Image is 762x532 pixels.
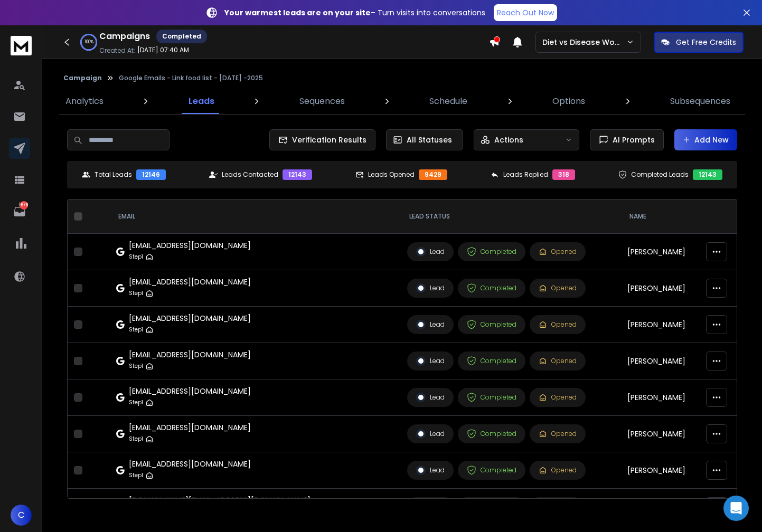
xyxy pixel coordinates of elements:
p: All Statuses [407,135,452,145]
div: 318 [552,169,575,180]
div: 12143 [283,169,312,180]
div: 12143 [693,169,722,180]
div: [EMAIL_ADDRESS][DOMAIN_NAME] [129,277,251,287]
button: C [11,505,32,526]
div: Lead [416,356,445,366]
div: Completed [467,429,516,439]
p: Diet vs Disease Workspace [542,37,626,47]
div: Opened [539,284,577,292]
strong: Your warmest leads are on your site [224,7,371,18]
p: Leads [189,95,214,108]
p: Leads Contacted [222,170,278,179]
th: EMAIL [110,199,401,234]
button: Add New [674,129,737,150]
div: Lead [416,247,445,256]
div: Opened [539,320,577,329]
div: [EMAIL_ADDRESS][DOMAIN_NAME] [129,422,251,433]
a: Analytics [59,89,110,114]
div: Completed [467,356,516,366]
p: 100 % [84,39,93,45]
div: [EMAIL_ADDRESS][DOMAIN_NAME] [129,240,251,251]
div: Completed [467,247,516,256]
p: Total Leads [95,170,132,179]
p: Subsequences [670,95,730,108]
p: Step 1 [129,470,143,481]
div: 12146 [136,169,166,180]
p: Actions [494,135,523,145]
button: AI Prompts [590,129,664,150]
div: [EMAIL_ADDRESS][DOMAIN_NAME] [129,349,251,360]
td: - [621,489,699,525]
td: [PERSON_NAME] [621,270,699,307]
a: Leads [182,89,221,114]
div: [EMAIL_ADDRESS][DOMAIN_NAME] [129,386,251,396]
div: Lead [416,393,445,402]
a: 1676 [9,201,30,222]
td: [PERSON_NAME] [621,343,699,379]
p: Leads Opened [368,170,415,179]
img: logo [11,36,32,55]
button: Get Free Credits [654,32,744,53]
p: Step 1 [129,325,143,335]
span: AI Prompts [608,135,655,145]
div: [EMAIL_ADDRESS][DOMAIN_NAME] [129,313,251,324]
div: Opened [539,466,577,474]
p: Reach Out Now [497,7,554,18]
td: [PERSON_NAME] [621,234,699,270]
td: [PERSON_NAME] [621,416,699,452]
p: Step 1 [129,397,143,408]
p: Schedule [429,95,467,108]
p: Created At: [99,46,135,55]
div: [DOMAIN_NAME][EMAIL_ADDRESS][DOMAIN_NAME] [129,495,311,506]
div: Lead [416,465,445,475]
div: Opened [539,430,577,438]
button: Campaign [63,74,102,82]
p: Step 1 [129,288,143,299]
div: [EMAIL_ADDRESS][DOMAIN_NAME] [129,459,251,469]
a: Options [546,89,591,114]
p: Completed Leads [631,170,689,179]
a: Reach Out Now [494,4,557,21]
td: [PERSON_NAME] [621,452,699,489]
p: – Turn visits into conversations [224,7,485,18]
a: Subsequences [664,89,737,114]
div: Opened [539,393,577,402]
div: Completed [467,283,516,293]
p: Leads Replied [503,170,548,179]
div: Completed [156,30,207,43]
h1: Campaigns [99,30,150,43]
div: 9429 [419,169,447,180]
p: [DATE] 07:40 AM [137,46,189,54]
p: Step 1 [129,434,143,444]
div: Completed [467,320,516,329]
div: Completed [467,465,516,475]
p: Options [552,95,585,108]
p: 1676 [20,201,28,210]
p: Analytics [65,95,104,108]
p: Sequences [299,95,345,108]
th: NAME [621,199,699,234]
a: Sequences [293,89,351,114]
td: [PERSON_NAME] [621,379,699,416]
div: Lead [416,429,445,439]
a: Schedule [423,89,474,114]
button: Verification Results [269,129,375,150]
div: Opened [539,248,577,256]
div: Opened [539,357,577,365]
div: Lead [416,283,445,293]
td: [PERSON_NAME] [621,307,699,343]
p: Step 1 [129,252,143,262]
div: Completed [467,393,516,402]
th: LEAD STATUS [401,199,621,234]
p: Step 1 [129,361,143,372]
span: Verification Results [288,135,366,145]
div: Open Intercom Messenger [723,496,749,521]
p: Get Free Credits [676,37,736,47]
p: Google Emails - Link food list - [DATE] -2025 [119,74,263,82]
div: Lead [416,320,445,329]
